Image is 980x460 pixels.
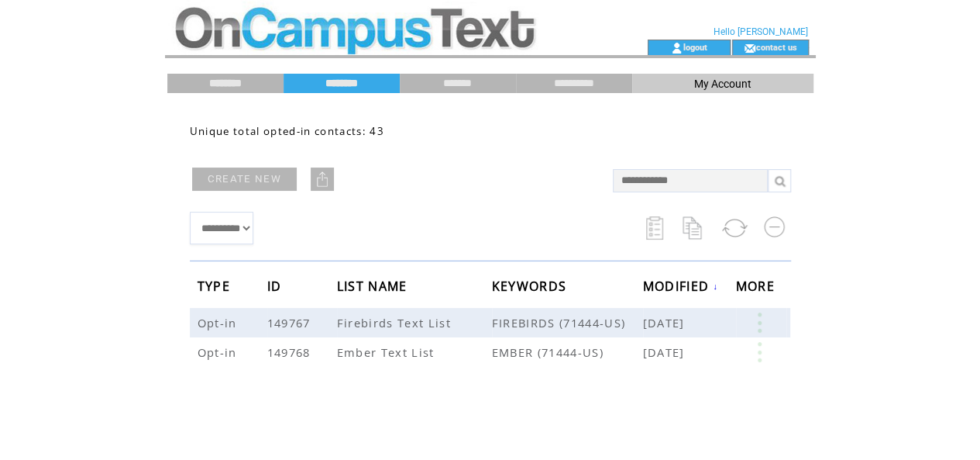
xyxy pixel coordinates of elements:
span: Opt-in [198,344,241,360]
img: upload.png [315,171,330,187]
span: FIREBIRDS (71444-US) [492,315,643,330]
span: Firebirds Text List [337,315,455,330]
a: ID [267,281,286,290]
img: account_icon.gif [671,42,683,54]
span: [DATE] [643,315,689,330]
a: LIST NAME [337,281,411,290]
a: logout [683,42,707,52]
span: My Account [694,78,751,90]
span: MORE [736,274,779,303]
span: EMBER (71444-US) [492,344,643,360]
span: ID [267,274,286,303]
a: KEYWORDS [492,281,571,290]
img: contact_us_icon.gif [744,42,755,54]
a: contact us [755,42,796,52]
span: 149768 [267,344,315,360]
span: 149767 [267,315,315,330]
span: KEYWORDS [492,274,571,303]
span: [DATE] [643,344,689,360]
a: MODIFIED↓ [643,282,719,291]
span: LIST NAME [337,274,411,303]
span: TYPE [198,274,234,303]
span: MODIFIED [643,274,714,303]
a: TYPE [198,281,234,290]
span: Unique total opted-in contacts: 43 [190,124,384,138]
span: Ember Text List [337,344,438,360]
span: Hello [PERSON_NAME] [714,26,808,37]
a: CREATE NEW [192,168,297,191]
span: Opt-in [198,315,241,330]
